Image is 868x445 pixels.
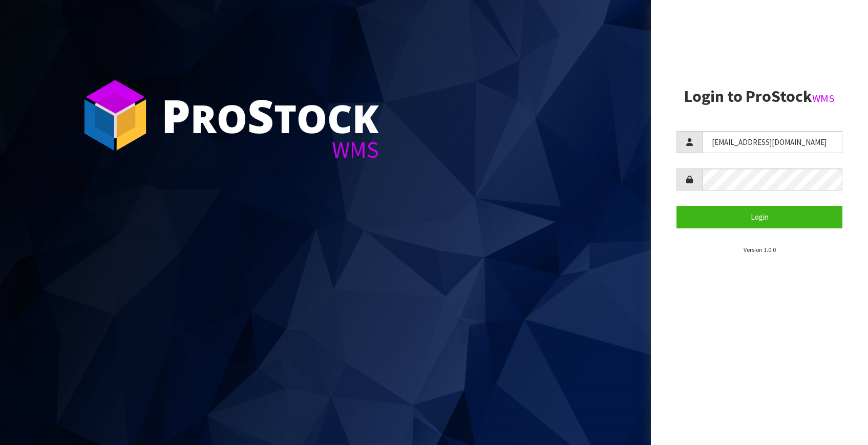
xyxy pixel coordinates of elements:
div: WMS [161,138,379,161]
span: P [161,84,190,146]
img: ProStock Cube [77,77,154,154]
button: Login [676,206,842,228]
input: Username [702,131,842,153]
div: ro tock [161,92,379,138]
small: WMS [812,92,835,105]
small: Version 1.0.0 [744,246,776,253]
span: S [247,84,274,146]
h2: Login to ProStock [676,88,842,105]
